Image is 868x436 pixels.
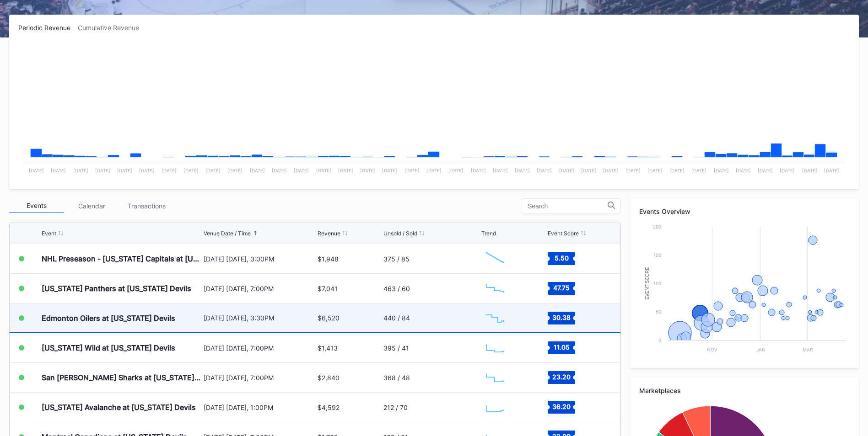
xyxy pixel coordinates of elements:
[481,230,496,237] div: Trend
[647,168,663,173] text: [DATE]
[318,404,340,411] div: $4,592
[42,373,201,382] div: San [PERSON_NAME] Sharks at [US_STATE] Devils
[204,285,315,292] div: [DATE] [DATE], 7:00PM
[553,343,569,351] text: 11.05
[227,168,243,173] text: [DATE]
[553,284,570,292] text: 47.75
[824,168,839,173] text: [DATE]
[119,199,174,213] div: Transactions
[803,347,813,352] text: Mar
[95,168,110,173] text: [DATE]
[383,344,409,352] div: 395 / 41
[383,374,410,382] div: 368 / 48
[552,373,571,381] text: 23.20
[548,230,579,237] div: Event Score
[780,168,795,173] text: [DATE]
[318,374,340,382] div: $2,840
[383,404,408,411] div: 212 / 70
[42,403,196,412] div: [US_STATE] Avalanche at [US_STATE] Devils
[736,168,751,173] text: [DATE]
[669,168,685,173] text: [DATE]
[653,281,661,286] text: 100
[645,267,650,300] text: Event Score
[64,199,119,213] div: Calendar
[51,168,66,173] text: [DATE]
[625,168,641,173] text: [DATE]
[318,344,338,352] div: $1,413
[653,252,661,258] text: 150
[139,168,154,173] text: [DATE]
[42,343,175,352] div: [US_STATE] Wild at [US_STATE] Devils
[493,168,508,173] text: [DATE]
[42,230,56,237] div: Event
[183,168,199,173] text: [DATE]
[18,43,850,180] svg: Chart title
[528,202,608,210] input: Search
[554,254,568,262] text: 5.50
[639,387,850,394] div: Marketplaces
[205,168,221,173] text: [DATE]
[383,255,410,263] div: 375 / 85
[758,168,773,173] text: [DATE]
[515,168,530,173] text: [DATE]
[383,285,410,292] div: 463 / 60
[481,366,509,389] svg: Chart title
[250,168,265,173] text: [DATE]
[204,255,315,263] div: [DATE] [DATE], 3:00PM
[639,207,850,215] div: Events Overview
[294,168,309,173] text: [DATE]
[756,347,766,352] text: Jan
[162,168,177,173] text: [DATE]
[382,168,397,173] text: [DATE]
[481,336,509,359] svg: Chart title
[383,314,410,322] div: 440 / 84
[383,230,417,237] div: Unsold / Sold
[316,168,331,173] text: [DATE]
[272,168,287,173] text: [DATE]
[552,313,571,321] text: 30.38
[18,24,78,32] div: Periodic Revenue
[656,309,661,314] text: 50
[204,344,315,352] div: [DATE] [DATE], 7:00PM
[581,168,596,173] text: [DATE]
[9,199,64,213] div: Events
[481,247,509,270] svg: Chart title
[29,168,44,173] text: [DATE]
[537,168,552,173] text: [DATE]
[318,314,340,322] div: $6,520
[117,168,132,173] text: [DATE]
[42,314,175,323] div: Edmonton Oilers at [US_STATE] Devils
[318,230,340,237] div: Revenue
[802,168,817,173] text: [DATE]
[426,168,442,173] text: [DATE]
[42,254,201,263] div: NHL Preseason - [US_STATE] Capitals at [US_STATE] Devils (Split Squad)
[338,168,353,173] text: [DATE]
[318,285,338,292] div: $7,041
[552,403,571,410] text: 36.20
[707,347,717,352] text: Nov
[714,168,729,173] text: [DATE]
[658,337,661,343] text: 0
[42,284,191,293] div: [US_STATE] Panthers at [US_STATE] Devils
[318,255,339,263] div: $1,948
[404,168,420,173] text: [DATE]
[481,277,509,300] svg: Chart title
[481,396,509,419] svg: Chart title
[559,168,574,173] text: [DATE]
[204,314,315,322] div: [DATE] [DATE], 3:30PM
[603,168,618,173] text: [DATE]
[471,168,486,173] text: [DATE]
[691,168,706,173] text: [DATE]
[639,222,850,359] svg: Chart title
[204,374,315,382] div: [DATE] [DATE], 7:00PM
[73,168,88,173] text: [DATE]
[481,307,509,330] svg: Chart title
[653,224,661,229] text: 200
[78,24,146,32] div: Cumulative Revenue
[448,168,464,173] text: [DATE]
[360,168,375,173] text: [DATE]
[204,404,315,411] div: [DATE] [DATE], 1:00PM
[204,230,251,237] div: Venue Date / Time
